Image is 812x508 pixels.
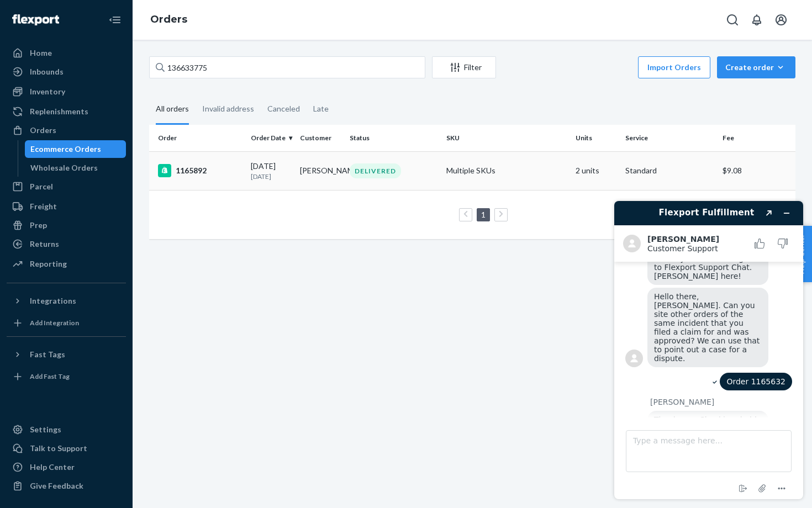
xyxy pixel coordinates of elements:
div: Give Feedback [30,480,83,491]
div: Late [313,94,329,123]
div: All orders [156,94,189,125]
iframe: Find more information here [605,192,812,508]
p: [DATE] [251,172,292,181]
div: Home [30,47,52,59]
th: Status [345,125,442,151]
button: Create order [717,56,795,78]
p: Standard [625,165,714,176]
th: Fee [718,125,795,151]
div: Orders [30,125,56,136]
a: Inbounds [7,63,126,81]
div: Customer [300,133,341,142]
th: Order [149,125,246,151]
th: Service [621,125,718,151]
button: Filter [432,56,496,78]
a: Reporting [7,255,126,273]
div: Prep [30,220,47,231]
a: Inventory [7,83,126,100]
div: [DATE] [251,161,292,181]
a: Add Fast Tag [7,368,126,385]
button: Open account menu [770,9,792,31]
div: Ecommerce Orders [30,144,101,155]
td: Multiple SKUs [442,151,571,190]
a: Orders [150,13,187,25]
div: Create order [725,62,787,73]
a: Freight [7,198,126,215]
div: Reporting [30,258,67,269]
div: Inventory [30,86,65,97]
a: Home [7,44,126,62]
div: DELIVERED [350,163,401,178]
img: Flexport logo [12,14,59,25]
div: 1165892 [158,164,242,177]
span: Chat [26,8,49,18]
a: Page 1 is your current page [479,210,488,219]
a: Add Integration [7,314,126,332]
a: Orders [7,121,126,139]
div: Add Fast Tag [30,372,70,381]
div: Talk to Support [30,443,87,454]
td: [PERSON_NAME] [296,151,345,190]
button: Give Feedback [7,477,126,495]
div: Settings [30,424,61,435]
div: Returns [30,239,59,250]
div: Integrations [30,295,76,306]
div: Help Center [30,462,75,473]
a: Parcel [7,178,126,195]
a: Prep [7,216,126,234]
th: Order Date [246,125,296,151]
button: Talk to Support [7,440,126,457]
button: Fast Tags [7,346,126,363]
div: Add Integration [30,318,79,327]
a: Help Center [7,458,126,476]
td: $9.08 [718,151,795,190]
ol: breadcrumbs [141,4,196,36]
button: Close Navigation [104,9,126,31]
div: Freight [30,201,57,212]
a: Returns [7,235,126,253]
div: Inbounds [30,66,64,77]
button: Integrations [7,292,126,310]
a: Replenishments [7,103,126,120]
button: Open notifications [746,9,768,31]
th: SKU [442,125,571,151]
div: Invalid address [202,94,254,123]
button: Open Search Box [721,9,744,31]
div: Wholesale Orders [30,162,98,173]
td: 2 units [571,151,621,190]
a: Ecommerce Orders [25,140,126,158]
div: Parcel [30,181,53,192]
th: Units [571,125,621,151]
a: Settings [7,421,126,438]
button: Import Orders [638,56,710,78]
div: Canceled [267,94,300,123]
div: Filter [433,62,495,73]
div: Replenishments [30,106,88,117]
a: Wholesale Orders [25,159,126,177]
div: Fast Tags [30,349,65,360]
input: Search orders [149,56,425,78]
